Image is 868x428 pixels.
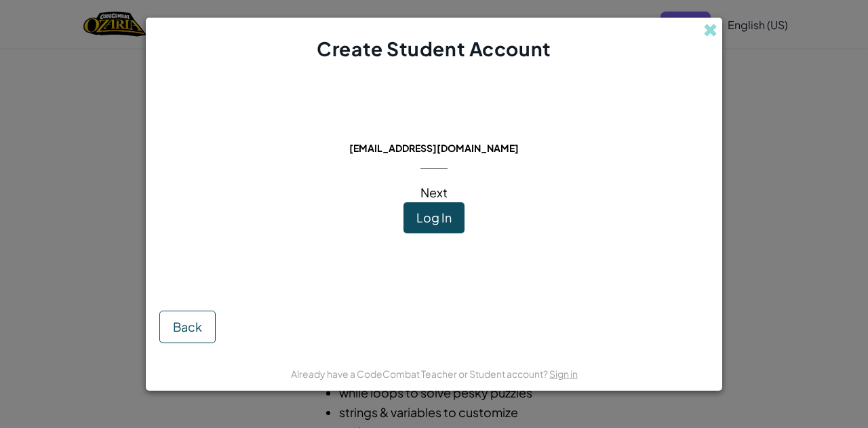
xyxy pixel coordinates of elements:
[291,368,549,380] span: Already have a CodeCombat Teacher or Student account?
[159,311,216,343] button: Back
[403,202,465,233] button: Log In
[317,37,551,60] span: Create Student Account
[420,184,448,200] span: Next
[416,210,452,225] span: Log In
[349,142,519,154] span: [EMAIL_ADDRESS][DOMAIN_NAME]
[173,319,202,334] span: Back
[549,368,578,380] a: Sign in
[338,123,530,138] span: This email is already in use:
